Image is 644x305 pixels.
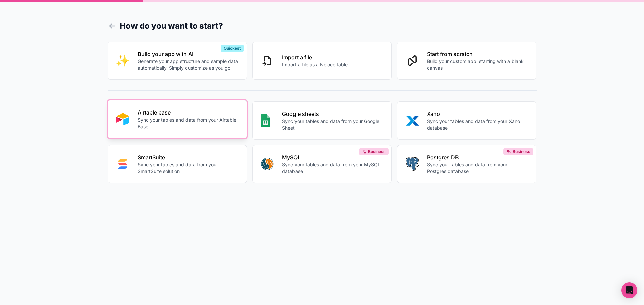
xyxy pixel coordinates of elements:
[427,118,528,131] p: Sync your tables and data from your Xano database
[108,20,537,32] h1: How do you want to start?
[397,42,537,80] button: Start from scratchBuild your custom app, starting with a blank canvas
[138,117,239,130] p: Sync your tables and data from your Airtable Base
[282,161,383,175] p: Sync your tables and data from your MySQL database
[252,42,392,80] button: Import a fileImport a file as a Noloco table
[138,108,239,117] p: Airtable base
[221,45,244,52] div: Quickest
[282,110,383,118] p: Google sheets
[282,61,348,68] p: Import a file as a Noloco table
[282,153,383,161] p: MySQL
[282,118,383,131] p: Sync your tables and data from your Google Sheet
[513,149,530,154] span: Business
[368,149,386,154] span: Business
[252,145,392,183] button: MYSQLMySQLSync your tables and data from your MySQL databaseBusiness
[261,157,274,171] img: MYSQL
[397,145,537,183] button: POSTGRESPostgres DBSync your tables and data from your Postgres databaseBusiness
[406,157,419,171] img: POSTGRES
[116,112,129,126] img: AIRTABLE
[427,50,528,58] p: Start from scratch
[108,42,247,80] button: INTERNAL_WITH_AIBuild your app with AIGenerate your app structure and sample data automatically. ...
[138,58,239,71] p: Generate your app structure and sample data automatically. Simply customize as you go.
[138,50,239,58] p: Build your app with AI
[116,157,129,171] img: SMART_SUITE
[427,153,528,161] p: Postgres DB
[252,101,392,140] button: GOOGLE_SHEETSGoogle sheetsSync your tables and data from your Google Sheet
[427,58,528,71] p: Build your custom app, starting with a blank canvas
[406,114,419,127] img: XANO
[427,110,528,118] p: Xano
[108,145,247,183] button: SMART_SUITESmartSuiteSync your tables and data from your SmartSuite solution
[282,53,348,61] p: Import a file
[108,100,247,138] button: AIRTABLEAirtable baseSync your tables and data from your Airtable Base
[138,153,239,161] p: SmartSuite
[621,282,637,298] div: Open Intercom Messenger
[427,161,528,175] p: Sync your tables and data from your Postgres database
[261,114,270,127] img: GOOGLE_SHEETS
[138,161,239,175] p: Sync your tables and data from your SmartSuite solution
[397,101,537,140] button: XANOXanoSync your tables and data from your Xano database
[116,54,129,67] img: INTERNAL_WITH_AI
